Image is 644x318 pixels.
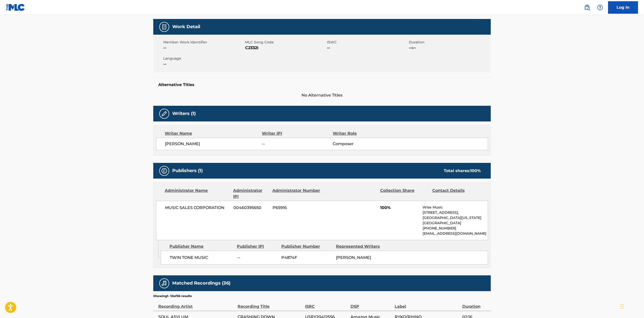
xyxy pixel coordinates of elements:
[423,226,488,231] p: [PHONE_NUMBER]
[233,188,269,200] div: Administrator IPI
[161,280,167,286] img: Matched Recordings
[584,4,590,10] img: search
[444,168,481,174] div: Total shares:
[245,40,326,45] span: MLC Song Code
[619,294,644,318] iframe: Chat Widget
[165,141,262,147] span: [PERSON_NAME]
[262,141,333,147] span: --
[305,298,348,310] div: ISRC
[245,45,326,51] span: C2332I
[262,130,333,136] div: Writer IPI
[163,45,244,51] span: --
[462,298,488,310] div: Duration
[423,220,488,226] p: [GEOGRAPHIC_DATA]
[161,168,167,174] img: Publishers
[327,40,408,45] span: ISWC
[153,92,491,98] span: No Alternative Titles
[163,40,244,45] span: Member Work Identifier
[423,215,488,220] p: [GEOGRAPHIC_DATA][US_STATE]
[582,2,592,12] a: Public Search
[333,130,397,136] div: Writer Role
[233,205,269,211] span: 00460395650
[165,130,262,136] div: Writer Name
[395,298,460,310] div: Label
[597,4,603,10] img: help
[272,188,321,200] div: Administrator Number
[153,294,192,298] p: Showing 1 - 10 of 36 results
[281,255,332,261] span: P4874F
[350,298,392,310] div: DSP
[273,205,321,211] span: P65916
[333,141,397,147] span: Composer
[380,205,419,211] span: 100%
[336,243,387,249] div: Represented Writers
[327,45,408,51] span: --
[621,299,624,314] div: Drag
[172,168,203,174] h5: Publishers (1)
[238,298,303,310] div: Recording Title
[163,56,244,61] span: Language
[409,40,489,45] span: Duration
[432,188,481,200] div: Contact Details
[165,205,230,211] span: MUSIC SALES CORPORATION
[595,2,605,12] div: Help
[169,243,233,249] div: Publisher Name
[158,298,235,310] div: Recording Artist
[161,111,167,117] img: Writers
[336,255,371,260] span: [PERSON_NAME]
[170,255,233,261] span: TWIN TONE MUSIC
[6,4,25,11] img: MLC Logo
[608,1,638,14] a: Log In
[470,168,481,173] span: 100 %
[409,45,489,51] span: --:--
[423,205,488,210] p: Wise Music
[172,24,200,30] h5: Work Detail
[172,280,230,286] h5: Matched Recordings (36)
[281,243,332,249] div: Publisher Number
[165,188,229,200] div: Administrator Name
[237,255,278,261] span: --
[158,82,486,87] h5: Alternative Titles
[172,111,196,116] h5: Writers (1)
[423,231,488,236] p: [EMAIL_ADDRESS][DOMAIN_NAME]
[163,61,244,67] span: --
[423,210,488,215] p: [STREET_ADDRESS],
[380,188,429,200] div: Collection Share
[161,24,167,30] img: Work Detail
[237,243,278,249] div: Publisher IPI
